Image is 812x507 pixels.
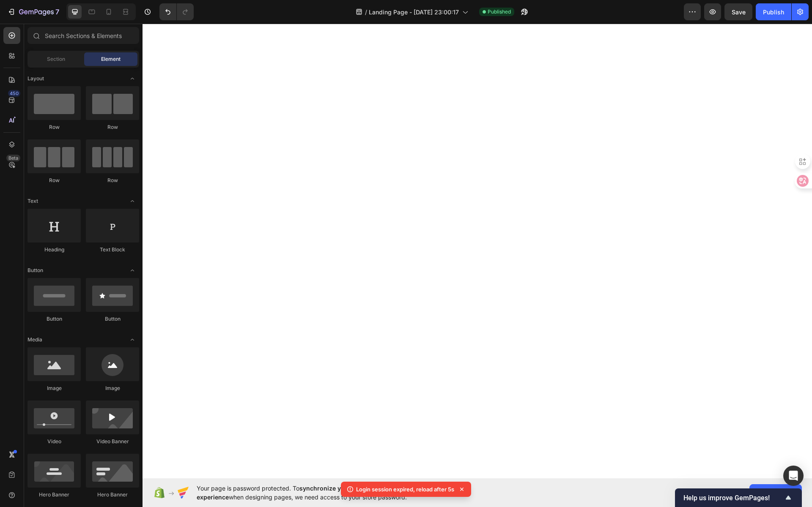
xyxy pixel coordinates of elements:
[86,123,139,131] div: Row
[27,246,81,253] div: Heading
[683,494,783,502] span: Help us improve GemPages!
[8,90,20,97] div: 450
[86,315,139,323] div: Button
[6,155,20,161] div: Beta
[27,491,81,499] div: Hero Banner
[27,27,139,44] input: Search Sections & Elements
[365,8,367,16] span: /
[27,123,81,131] div: Row
[27,267,43,274] span: Button
[763,8,784,16] div: Publish
[683,493,793,503] button: Show survey - Help us improve GemPages!
[86,491,139,499] div: Hero Banner
[749,484,802,501] button: Allow access
[101,55,121,63] span: Element
[197,485,434,501] span: synchronize your theme style & enhance your experience
[27,336,42,343] span: Media
[27,75,44,82] span: Layout
[47,55,65,63] span: Section
[756,3,791,20] button: Publish
[369,8,459,16] span: Landing Page - [DATE] 23:00:17
[126,264,139,277] span: Toggle open
[488,8,511,16] span: Published
[126,72,139,85] span: Toggle open
[27,315,81,323] div: Button
[356,485,454,493] p: Login session expired, reload after 5s
[27,438,81,445] div: Video
[126,194,139,208] span: Toggle open
[27,197,38,205] span: Text
[159,3,194,20] div: Undo/Redo
[86,384,139,392] div: Image
[732,8,746,16] span: Save
[783,466,804,486] div: Open Intercom Messenger
[724,3,752,20] button: Save
[3,3,63,20] button: 7
[197,484,467,502] span: Your page is password protected. To when designing pages, we need access to your store password.
[86,246,139,253] div: Text Block
[86,438,139,445] div: Video Banner
[126,333,139,346] span: Toggle open
[27,384,81,392] div: Image
[27,177,81,184] div: Row
[55,7,59,17] p: 7
[86,177,139,184] div: Row
[143,24,812,478] iframe: Design area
